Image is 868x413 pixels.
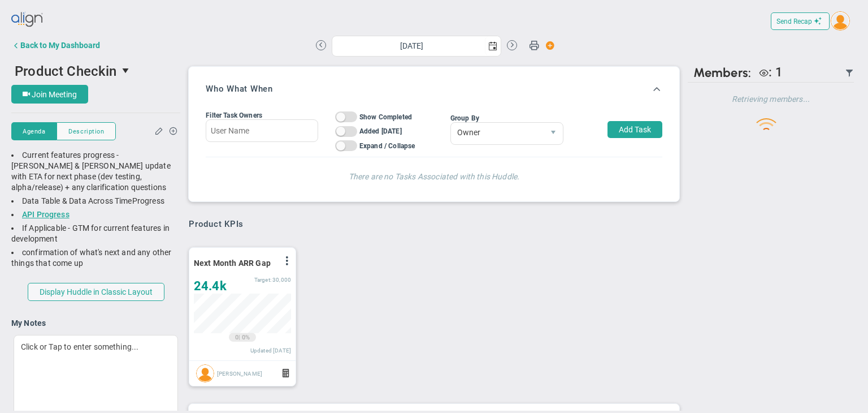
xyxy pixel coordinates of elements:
span: Members: [693,65,751,80]
span: 0 [235,333,238,342]
div: Filter Task Owners [206,111,318,119]
span: Description [68,127,104,136]
span: select [485,36,501,56]
img: 203357.Person.photo [831,11,850,31]
span: Added [DATE] [359,127,402,135]
button: Send Recap [771,12,830,30]
span: 1 [775,65,783,79]
div: Mallory Robinson is a Viewer. [754,65,783,80]
img: Alex Abramson [196,364,214,382]
span: 30,000 [272,277,291,283]
span: : [769,65,772,79]
input: User Name [206,119,318,142]
button: Display Huddle in Classic Layout [28,283,164,301]
button: Add Task [607,121,662,138]
span: confirmation of what's next and any other things that come up [11,248,172,268]
span: | [238,334,240,341]
span: Join Meeting [32,90,77,99]
h4: My Notes [11,318,180,328]
span: Formula Driven [283,365,289,382]
h4: There are no Tasks Associated with this Huddle. [217,169,651,182]
button: Join Meeting [11,85,88,104]
span: 0% [242,334,250,341]
button: Description [57,122,116,140]
span: 24,443 [194,279,227,293]
div: Data Table & Data Across Time [11,196,180,206]
button: Agenda [11,122,57,140]
span: [PERSON_NAME] [217,370,262,376]
h4: Retrieving members... [688,94,854,104]
span: If Applicable - GTM for current features in development [11,223,170,243]
h3: Who What When [206,84,273,94]
span: Updated [DATE] [250,347,291,354]
span: Next Month ARR Gap [194,259,271,268]
button: Back to My Dashboard [11,34,100,57]
span: Print Huddle [529,40,539,55]
span: Show Completed [359,113,412,121]
span: Target: [254,277,271,283]
span: Send Recap [776,18,812,25]
a: API Progress [22,210,70,219]
span: Current features progress - [PERSON_NAME] & [PERSON_NAME] update with ETA for next phase (dev tes... [11,150,171,192]
span: Product Checkin [15,63,116,79]
span: Expand / Collapse [359,142,415,150]
span: Agenda [23,127,45,136]
span: Progress [132,196,164,205]
span: Filter Updated Members [845,68,854,78]
span: select [117,61,136,80]
span: Product KPIs [189,219,244,229]
span: Action Button [540,38,555,53]
div: Back to My Dashboard [20,41,100,50]
span: Owner [451,123,544,142]
div: Group By [450,114,563,122]
img: align-logo.svg [11,8,44,31]
span: select [544,123,563,144]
